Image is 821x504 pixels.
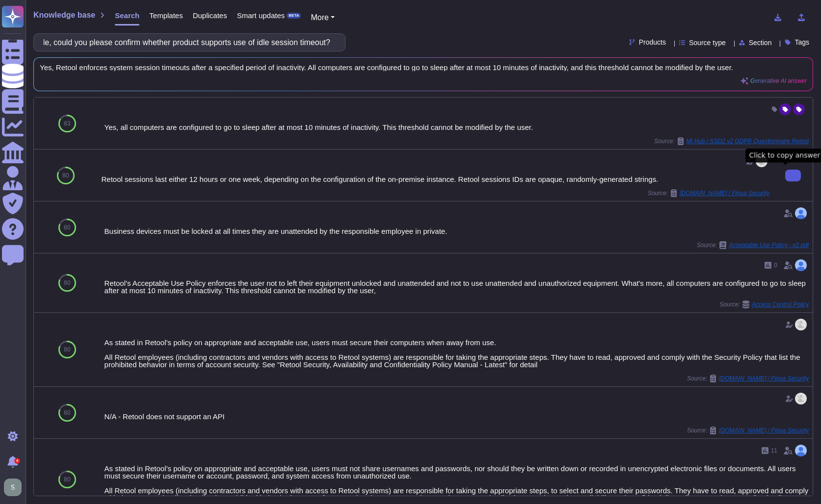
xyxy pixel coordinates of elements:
span: Yes, Retool enforces system session timeouts after a specified period of inactivity. All computer... [40,64,807,71]
span: 80 [64,347,70,353]
div: As stated in Retool’s policy on appropriate and acceptable use, users must not share usernames an... [105,465,809,502]
span: Acceptable Use Policy - v2.pdf [729,242,809,248]
div: N/A - Retool does not support an API [105,413,809,420]
img: user [795,445,807,456]
span: Source: [697,241,809,249]
span: 80 [64,225,70,230]
span: Source: [687,375,809,382]
span: Duplicates [193,12,227,19]
span: Products [639,39,666,46]
span: Knowledge base [33,11,95,19]
span: 83 [64,121,70,126]
button: user [2,477,28,498]
div: Business devices must be locked at all times they are unattended by the responsible employee in p... [105,227,809,235]
span: More [311,13,328,22]
div: Yes, all computers are configured to go to sleep after at most 10 minutes of inactivity. This thr... [105,124,809,131]
span: 11 [771,448,777,454]
span: [DOMAIN_NAME] / Finoa Security [719,376,809,381]
span: Search [115,12,139,19]
img: user [795,393,807,404]
span: 80 [62,173,69,178]
span: Section [749,39,772,46]
div: As stated in Retool’s policy on appropriate and acceptable use, users must secure their computers... [105,339,809,368]
span: Tags [795,39,809,46]
span: [DOMAIN_NAME] / Finoa Security [719,428,809,433]
span: Generative AI answer [750,78,807,84]
button: More [311,12,335,24]
span: 80 [64,410,70,416]
span: Templates [149,12,183,19]
span: Source type [689,39,726,46]
span: [DOMAIN_NAME] / Finoa Security [680,190,769,196]
div: Retool’s Acceptable Use Policy enforces the user not to left their equipment unlocked and unatten... [105,279,809,294]
span: Source: [720,301,809,308]
span: 80 [64,477,70,482]
span: Source: [648,189,769,197]
img: user [795,319,807,330]
img: user [795,259,807,271]
span: Smart updates [237,12,285,19]
div: BETA [287,13,301,19]
div: Retool sessions last either 12 hours or one week, depending on the configuration of the on-premis... [101,176,769,183]
span: 0 [774,262,777,268]
img: user [4,479,22,496]
span: Access Control Policy [752,302,809,307]
img: user [795,207,807,219]
div: 4 [14,458,20,464]
span: Source: [654,137,809,145]
input: Search a question or template... [39,34,335,51]
span: Mi Hub / SSD2 v2 GDPR Questionnaire Retool [687,138,809,144]
span: Source: [687,427,809,434]
span: 80 [64,280,70,286]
